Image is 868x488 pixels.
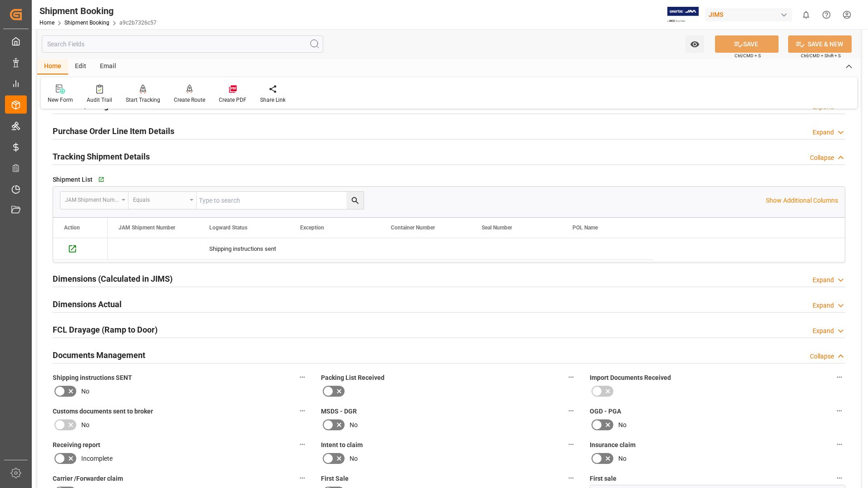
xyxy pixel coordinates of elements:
[39,4,157,18] div: Shipment Booking
[788,35,852,53] button: SAVE & NEW
[715,35,779,53] button: SAVE
[126,96,160,104] div: Start Tracking
[833,371,845,383] button: Import Documents Received
[39,20,54,26] a: Home
[590,440,636,450] span: Insurance claim
[60,192,128,209] button: open menu
[735,52,761,59] span: Ctrl/CMD + S
[209,224,247,231] span: Logward Status
[53,238,108,260] div: Press SPACE to select this row.
[128,192,197,209] button: open menu
[174,96,205,104] div: Create Route
[321,373,385,383] span: Packing List Received
[64,224,80,231] div: Action
[618,454,626,463] span: No
[53,273,173,285] h2: Dimensions (Calculated in JIMS)
[590,474,616,483] span: First sale
[833,405,845,417] button: OGD - PGA
[565,371,577,383] button: Packing List Received
[53,474,123,483] span: Carrier /Forwarder claim
[133,194,187,204] div: Equals
[321,474,349,483] span: First Sale
[667,7,699,23] img: Exertis%20JAM%20-%20Email%20Logo.jpg_1722504956.jpg
[321,407,357,416] span: MSDS - DGR
[209,239,278,259] div: Shipping instructions sent
[300,224,324,231] span: Exception
[482,224,512,231] span: Seal Number
[705,6,796,23] button: JIMS
[565,438,577,450] button: Intent to claim
[813,275,834,285] div: Expand
[53,125,174,137] h2: Purchase Order Line Item Details
[65,194,118,204] div: JAM Shipment Number
[350,420,358,430] span: No
[68,59,93,75] div: Edit
[53,150,150,163] h2: Tracking Shipment Details
[81,454,113,463] span: Incomplete
[705,8,792,21] div: JIMS
[260,96,286,104] div: Share Link
[53,440,100,450] span: Receiving report
[53,373,132,383] span: Shipping instructions SENT
[766,196,838,205] p: Show Additional Columns
[53,407,153,416] span: Customs documents sent to broker
[813,326,834,336] div: Expand
[108,238,652,260] div: Press SPACE to select this row.
[53,349,145,361] h2: Documents Management
[618,420,626,430] span: No
[391,224,435,231] span: Container Number
[801,52,841,59] span: Ctrl/CMD + Shift + S
[37,59,68,75] div: Home
[590,407,621,416] span: OGD - PGA
[296,405,308,417] button: Customs documents sent to broker
[346,192,364,209] button: search button
[53,324,158,336] h2: FCL Drayage (Ramp to Door)
[321,440,363,450] span: Intent to claim
[53,298,122,310] h2: Dimensions Actual
[813,301,834,310] div: Expand
[350,454,358,463] span: No
[796,5,816,25] button: show 0 new notifications
[296,371,308,383] button: Shipping instructions SENT
[81,420,89,430] span: No
[572,224,598,231] span: POL Name
[296,472,308,484] button: Carrier /Forwarder claim
[197,192,364,209] input: Type to search
[590,373,671,383] span: Import Documents Received
[810,352,834,361] div: Collapse
[833,472,845,484] button: First sale
[87,96,112,104] div: Audit Trail
[686,35,704,53] button: open menu
[565,405,577,417] button: MSDS - DGR
[813,128,834,137] div: Expand
[833,438,845,450] button: Insurance claim
[42,35,323,53] input: Search Fields
[565,472,577,484] button: First Sale
[810,153,834,163] div: Collapse
[64,20,109,26] a: Shipment Booking
[816,5,837,25] button: Help Center
[118,224,175,231] span: JAM Shipment Number
[81,387,89,396] span: No
[219,96,247,104] div: Create PDF
[48,96,73,104] div: New Form
[53,175,93,184] span: Shipment List
[296,438,308,450] button: Receiving report
[93,59,123,75] div: Email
